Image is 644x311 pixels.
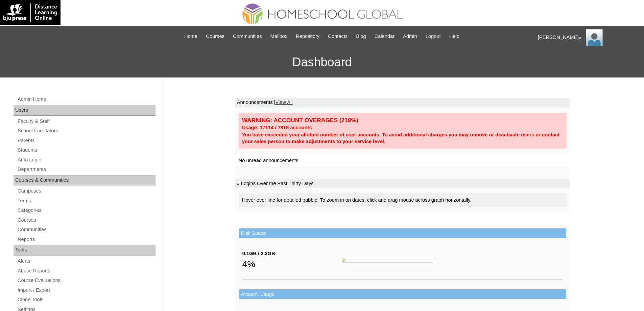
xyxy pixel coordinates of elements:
[449,32,459,40] span: Help
[267,32,291,40] a: Mailbox
[275,99,292,105] a: View All
[184,32,197,40] span: Home
[17,225,156,234] a: Communities
[14,175,156,186] div: Courses & Communities
[233,32,262,40] span: Communities
[242,131,563,145] div: You have exceeded your allotted number of user accounts. To avoid additional charges you may remo...
[239,193,567,207] div: Hover over line for detailed bubble. To zoom in on dates, click and drag mouse across graph horiz...
[17,235,156,244] a: Reports
[181,32,201,40] a: Home
[17,257,156,265] a: Alerts
[538,29,637,46] div: [PERSON_NAME]
[14,105,156,116] div: Users
[17,286,156,294] a: Import / Export
[17,156,156,164] a: Auto Login
[17,165,156,174] a: Departments
[206,32,224,40] span: Courses
[202,32,228,40] a: Courses
[230,32,265,40] a: Communities
[239,289,566,299] td: Account Usage
[356,32,366,40] span: Blog
[17,127,156,135] a: School Facilitators
[325,32,351,40] a: Contacts
[400,32,421,40] a: Admin
[242,125,312,130] strong: Usage: 17114 / 7815 accounts
[3,3,57,22] img: logo-white.png
[17,117,156,126] a: Faculty & Staff
[17,276,156,285] a: Course Evaluations
[296,32,319,40] span: Repository
[235,154,570,167] td: No unread announcements.
[371,32,398,40] a: Calendar
[426,32,441,40] span: Logout
[17,146,156,154] a: Students
[375,32,395,40] span: Calendar
[239,228,566,238] td: Disk Space
[242,116,563,124] div: WARNING: ACCOUNT OVERAGES (219%)
[17,187,156,195] a: Campuses
[403,32,417,40] span: Admin
[422,32,444,40] a: Logout
[242,257,342,271] div: 4%
[17,197,156,205] a: Terms
[17,216,156,224] a: Courses
[3,47,641,77] h3: Dashboard
[17,95,156,104] a: Admin Home
[14,245,156,256] div: Tools
[328,32,348,40] span: Contacts
[235,179,570,188] td: # Logins Over the Past Thirty Days
[270,32,288,40] span: Mailbox
[235,98,570,107] td: Announcements |
[17,206,156,215] a: Categories
[242,250,342,257] div: 0.1GB / 2.3GB
[17,295,156,304] a: Clone Tools
[292,32,323,40] a: Repository
[586,29,603,46] img: Ariane Ebuen
[17,267,156,275] a: Abuse Reports
[446,32,463,40] a: Help
[17,136,156,145] a: Parents
[353,32,369,40] a: Blog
